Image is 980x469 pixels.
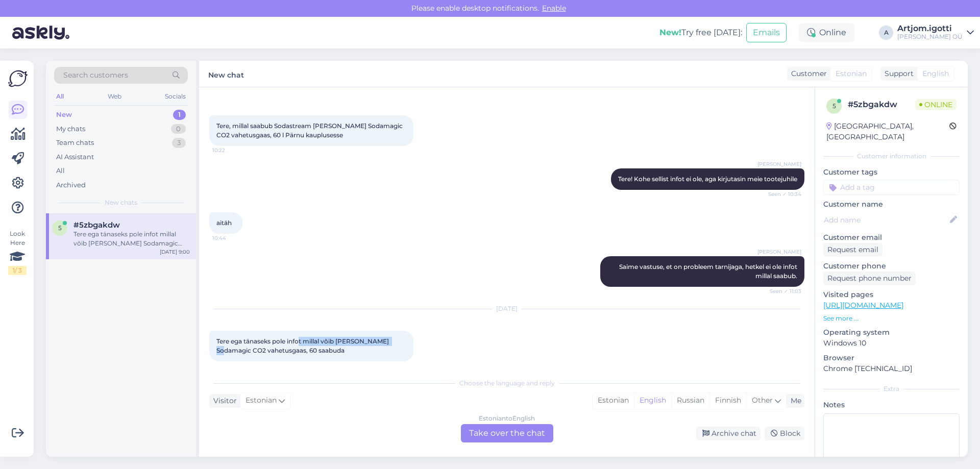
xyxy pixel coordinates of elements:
[8,69,28,88] img: Askly Logo
[54,90,66,103] div: All
[479,414,535,423] div: Estonian to English
[799,23,854,42] div: Online
[539,4,569,13] span: Enable
[56,166,65,176] div: All
[106,90,124,103] div: Web
[823,400,960,410] p: Notes
[823,384,960,393] div: Extra
[634,393,671,408] div: English
[823,327,960,338] p: Operating system
[709,393,746,408] div: Finnish
[8,229,27,275] div: Look Here
[879,26,893,40] div: A
[823,167,960,178] p: Customer tags
[56,138,94,148] div: Team chats
[752,396,773,405] span: Other
[824,214,948,226] input: Add name
[105,198,137,207] span: New chats
[765,427,804,440] div: Block
[659,28,681,37] b: New!
[671,393,709,408] div: Russian
[823,243,883,257] div: Request email
[832,102,836,110] span: 5
[763,190,801,198] span: Seen ✓ 10:34
[823,363,960,374] p: Chrome [TECHNICAL_ID]
[659,27,742,39] div: Try free [DATE]:
[619,263,799,280] span: Saime vastuse, et on probleem tarnijaga, hetkel ei ole infot millal saabub.
[58,224,62,232] span: 5
[823,314,960,323] p: See more ...
[209,396,237,406] div: Visitor
[897,24,974,41] a: Artjom.igotti[PERSON_NAME] OÜ
[757,160,801,168] span: [PERSON_NAME]
[763,287,801,295] span: Seen ✓ 11:03
[897,24,963,33] div: Artjom.igotti
[618,175,797,183] span: Tere! Kohe sellist infot ei ole, aga kirjutasin meie tootejuhile
[823,338,960,349] p: Windows 10
[8,266,27,275] div: 1 / 3
[848,98,915,111] div: # 5zbgakdw
[823,353,960,363] p: Browser
[212,362,251,369] span: 9:00
[216,337,390,354] span: Tere ega tänaseks pole infot millal võib [PERSON_NAME] Sodamagic CO2 vahetusgaas, 60 saabuda
[212,146,251,154] span: 10:22
[823,271,916,285] div: Request phone number
[212,234,251,242] span: 10:44
[915,99,957,110] span: Online
[823,289,960,300] p: Visited pages
[696,427,761,440] div: Archive chat
[73,230,190,248] div: Tere ega tänaseks pole infot millal võib [PERSON_NAME] Sodamagic CO2 vahetusgaas, 60 saabuda
[163,90,188,103] div: Socials
[823,199,960,210] p: Customer name
[216,219,232,227] span: aitäh
[823,301,903,310] a: [URL][DOMAIN_NAME]
[593,393,634,408] div: Estonian
[823,261,960,271] p: Customer phone
[160,248,190,256] div: [DATE] 9:00
[56,110,72,120] div: New
[63,70,128,81] span: Search customers
[216,122,404,139] span: Tere, millal saabub Sodastream [PERSON_NAME] Sodamagic CO2 vahetusgaas, 60 l Pärnu kauplusesse
[209,304,804,313] div: [DATE]
[787,68,827,79] div: Customer
[823,232,960,243] p: Customer email
[922,68,949,79] span: English
[826,121,949,142] div: [GEOGRAPHIC_DATA], [GEOGRAPHIC_DATA]
[787,396,801,406] div: Me
[757,248,801,256] span: [PERSON_NAME]
[172,138,186,148] div: 3
[880,68,914,79] div: Support
[746,23,787,42] button: Emails
[56,124,85,134] div: My chats
[836,68,867,79] span: Estonian
[823,152,960,161] div: Customer information
[897,33,963,41] div: [PERSON_NAME] OÜ
[461,424,553,442] div: Take over the chat
[171,124,186,134] div: 0
[56,180,86,190] div: Archived
[246,395,277,406] span: Estonian
[209,379,804,388] div: Choose the language and reply
[823,180,960,195] input: Add a tag
[173,110,186,120] div: 1
[56,152,94,162] div: AI Assistant
[73,220,120,230] span: #5zbgakdw
[208,67,244,81] label: New chat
